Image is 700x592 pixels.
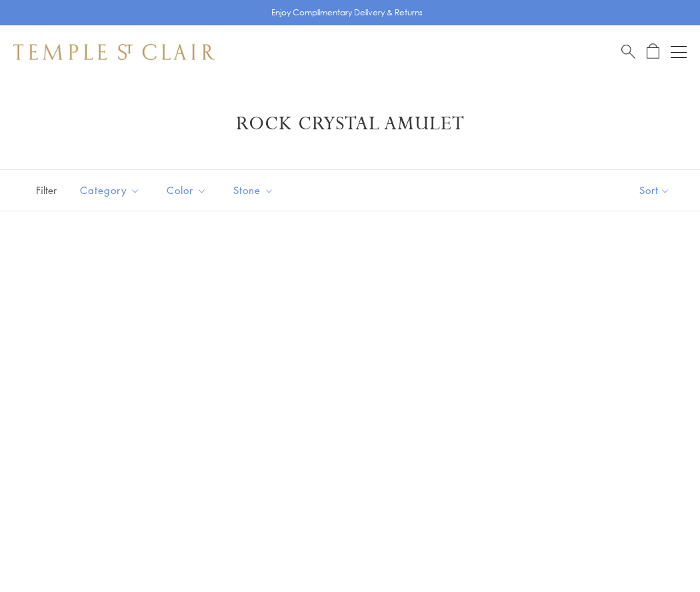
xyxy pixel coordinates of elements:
[647,43,659,60] a: Open Shopping Bag
[271,6,423,19] p: Enjoy Complimentary Delivery & Returns
[73,182,150,199] span: Category
[70,175,150,205] button: Category
[160,182,217,199] span: Color
[33,112,667,136] h1: Rock Crystal Amulet
[621,43,635,60] a: Search
[227,182,284,199] span: Stone
[609,170,700,211] button: Show sort by
[157,175,217,205] button: Color
[13,44,215,60] img: Temple St. Clair
[223,175,284,205] button: Stone
[671,44,687,60] button: Open navigation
